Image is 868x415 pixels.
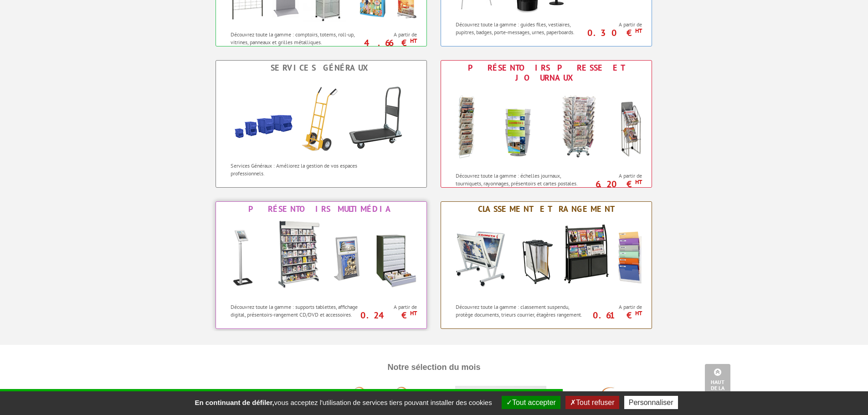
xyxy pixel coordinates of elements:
span: vous acceptez l'utilisation de services tiers pouvant installer des cookies [190,399,496,406]
h4: Notre Sélection du mois [177,354,692,381]
p: Découvrez toute la gamme : supports tablettes, affichage digital, présentoirs-rangement CD/DVD et... [231,303,360,318]
sup: HT [410,37,417,45]
div: Services Généraux [218,63,424,73]
a: Haut de la page [705,364,730,401]
sup: HT [635,309,642,317]
p: Découvrez toute la gamme : comptoirs, totems, roll-up, vitrines, panneaux et grilles métalliques. [231,31,360,46]
a: Classement et Rangement Classement et Rangement Découvrez toute la gamme : classement suspendu, p... [441,201,652,329]
sup: HT [635,178,642,186]
p: 0.61 € [584,313,642,318]
p: Découvrez toute la gamme : guides files, vestiaires, pupitres, badges, porte-messages, urnes, pap... [456,20,586,36]
p: 0.24 € [359,313,417,318]
img: Présentoirs Multimédia [221,216,421,298]
div: Présentoirs Presse et Journaux [443,63,649,83]
button: Personnaliser (fenêtre modale) [624,396,678,409]
a: Présentoirs Presse et Journaux Présentoirs Presse et Journaux Découvrez toute la gamme : échelles... [441,60,652,188]
p: Services Généraux : Améliorez la gestion de vos espaces professionnels. [231,162,360,177]
span: A partir de [588,172,642,179]
p: Découvrez toute la gamme : échelles journaux, tourniquets, rayonnages, présentoirs et cartes post... [456,172,586,187]
span: A partir de [588,303,642,311]
span: A partir de [363,31,417,38]
div: Présentoirs Multimédia [218,204,424,214]
div: Classement et Rangement [443,204,649,214]
a: Présentoirs Multimédia Présentoirs Multimédia Découvrez toute la gamme : supports tablettes, affi... [216,201,427,329]
img: Services Généraux [221,75,421,157]
button: Tout accepter [502,396,560,409]
p: 6.20 € [584,181,642,187]
button: Tout refuser [565,396,619,409]
p: 4.66 € [359,40,417,46]
a: Services Généraux Services Généraux Services Généraux : Améliorez la gestion de vos espaces profe... [216,60,427,188]
span: A partir de [588,21,642,28]
p: Découvrez toute la gamme : classement suspendu, protège documents, trieurs courrier, étagères ran... [456,303,586,318]
sup: HT [410,309,417,317]
strong: En continuant de défiler, [195,399,274,406]
span: A partir de [363,303,417,311]
sup: HT [635,27,642,35]
img: Présentoirs Presse et Journaux [446,85,647,167]
img: Classement et Rangement [446,216,647,298]
p: 0.30 € [584,30,642,36]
